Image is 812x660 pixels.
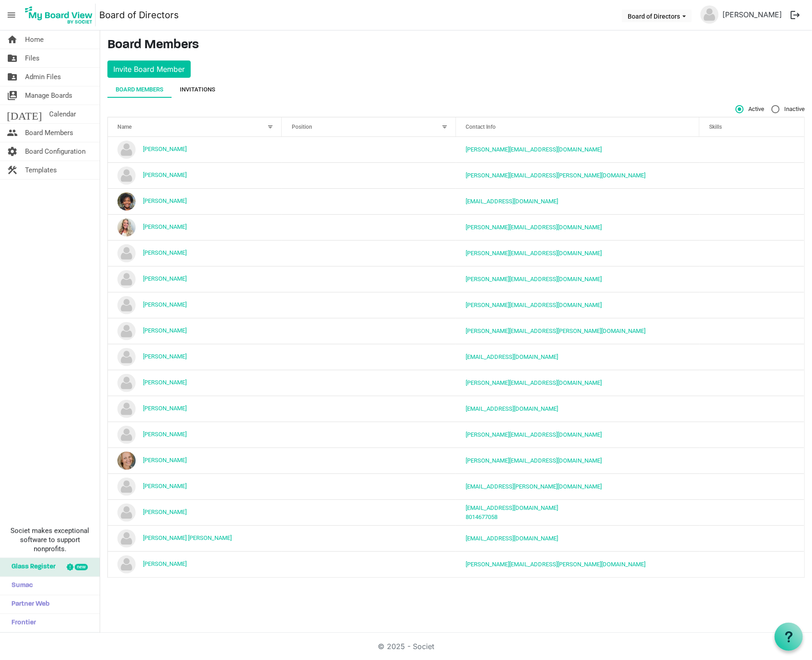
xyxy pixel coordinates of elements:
[456,266,700,292] td: connie@winutah.com is template cell column header Contact Info
[282,499,456,525] td: column header Position
[282,137,456,162] td: column header Position
[466,514,497,520] a: 8014677058
[456,551,700,577] td: paul.s.howell@wellsfargo.com is template cell column header Contact Info
[25,124,73,142] span: Board Members
[7,124,18,142] span: people
[143,534,232,541] a: [PERSON_NAME] [PERSON_NAME]
[143,223,187,230] a: [PERSON_NAME]
[108,266,282,292] td: Connie Elliott is template cell column header Name
[107,81,805,98] div: tab-header
[117,270,136,288] img: no-profile-picture.svg
[143,171,187,178] a: [PERSON_NAME]
[466,379,602,386] a: [PERSON_NAME][EMAIL_ADDRESS][DOMAIN_NAME]
[466,327,645,334] a: [PERSON_NAME][EMAIL_ADDRESS][PERSON_NAME][DOMAIN_NAME]
[143,560,187,567] a: [PERSON_NAME]
[4,526,96,554] span: Societ makes exceptional software to support nonprofits.
[7,595,50,614] span: Partner Web
[378,642,434,651] a: © 2025 - Societ
[700,266,804,292] td: is template cell column header Skills
[117,124,132,130] span: Name
[143,431,187,438] a: [PERSON_NAME]
[99,6,179,24] a: Board of Directors
[456,525,700,551] td: wfdev2284@gmail.com is template cell column header Contact Info
[108,499,282,525] td: Lydia Carlisle is template cell column header Name
[700,474,804,499] td: is template cell column header Skills
[700,422,804,448] td: is template cell column header Skills
[108,474,282,499] td: Landon Hardcastle is template cell column header Name
[282,344,456,370] td: column header Position
[700,318,804,344] td: is template cell column header Skills
[143,197,187,204] a: [PERSON_NAME]
[25,86,72,105] span: Manage Boards
[282,448,456,474] td: column header Position
[282,370,456,396] td: column header Position
[143,249,187,256] a: [PERSON_NAME]
[117,141,136,159] img: no-profile-picture.svg
[700,137,804,162] td: is template cell column header Skills
[719,5,786,24] a: [PERSON_NAME]
[117,192,136,211] img: J25EISLS195HEn8qH21Dy1DcAQwa9XtYWRDVlnn0m6YcZ2Dhc7AkmvR9RAKbA6ORr_yCfdieA7DRaShzQwkOwg_thumb.png
[282,422,456,448] td: column header Position
[143,275,187,282] a: [PERSON_NAME]
[282,474,456,499] td: column header Position
[456,162,700,188] td: andy.brown@us.gt.com is template cell column header Contact Info
[466,405,558,412] a: [EMAIL_ADDRESS][DOMAIN_NAME]
[466,561,645,568] a: [PERSON_NAME][EMAIL_ADDRESS][PERSON_NAME][DOMAIN_NAME]
[108,448,282,474] td: Kristina Nelson is template cell column header Name
[456,474,700,499] td: lhardcastle@buchalter.com is template cell column header Contact Info
[3,6,20,24] span: menu
[25,49,40,67] span: Files
[456,448,700,474] td: kristina@habitatsaltlake.org is template cell column header Contact Info
[466,250,602,257] a: [PERSON_NAME][EMAIL_ADDRESS][DOMAIN_NAME]
[282,214,456,240] td: column header Position
[282,396,456,422] td: column header Position
[143,379,187,386] a: [PERSON_NAME]
[456,344,700,370] td: jcastor@parsonsbehle.com is template cell column header Contact Info
[143,353,187,360] a: [PERSON_NAME]
[7,142,18,161] span: settings
[117,348,136,366] img: no-profile-picture.svg
[786,5,805,25] button: logout
[117,504,136,522] img: no-profile-picture.svg
[7,68,18,86] span: folder_shared
[22,4,96,26] img: My Board View Logo
[700,448,804,474] td: is template cell column header Skills
[466,172,645,179] a: [PERSON_NAME][EMAIL_ADDRESS][PERSON_NAME][DOMAIN_NAME]
[75,564,88,570] div: new
[700,370,804,396] td: is template cell column header Skills
[143,457,187,464] a: [PERSON_NAME]
[282,318,456,344] td: column header Position
[117,322,136,340] img: no-profile-picture.svg
[466,224,602,231] a: [PERSON_NAME][EMAIL_ADDRESS][DOMAIN_NAME]
[710,124,722,130] span: Skills
[117,244,136,262] img: no-profile-picture.svg
[180,85,215,94] div: Invitations
[117,296,136,314] img: no-profile-picture.svg
[466,431,602,438] a: [PERSON_NAME][EMAIL_ADDRESS][DOMAIN_NAME]
[456,370,700,396] td: Jessi@habitatsaltlake.org is template cell column header Contact Info
[7,49,18,67] span: folder_shared
[25,161,57,179] span: Templates
[143,483,187,489] a: [PERSON_NAME]
[22,4,99,26] a: My Board View Logo
[466,504,558,511] a: [EMAIL_ADDRESS][DOMAIN_NAME]
[108,370,282,396] td: Jessi Eagan is template cell column header Name
[143,146,187,152] a: [PERSON_NAME]
[466,146,602,153] a: [PERSON_NAME][EMAIL_ADDRESS][DOMAIN_NAME]
[466,276,602,282] a: [PERSON_NAME][EMAIL_ADDRESS][DOMAIN_NAME]
[117,166,136,185] img: no-profile-picture.svg
[7,614,36,632] span: Frontier
[7,558,56,576] span: Glass Register
[108,318,282,344] td: Dean Anderson is template cell column header Name
[466,483,602,490] a: [EMAIL_ADDRESS][PERSON_NAME][DOMAIN_NAME]
[143,509,187,515] a: [PERSON_NAME]
[7,577,33,595] span: Sumac
[282,162,456,188] td: column header Position
[466,124,496,130] span: Contact Info
[7,105,42,123] span: [DATE]
[108,344,282,370] td: Jason Castor is template cell column header Name
[466,457,602,464] a: [PERSON_NAME][EMAIL_ADDRESS][DOMAIN_NAME]
[108,188,282,214] td: Bettina Smith Edmondson is template cell column header Name
[771,105,805,113] span: Inactive
[108,240,282,266] td: Christopher Towson is template cell column header Name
